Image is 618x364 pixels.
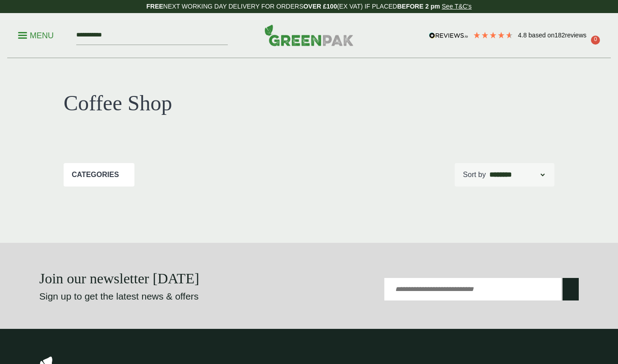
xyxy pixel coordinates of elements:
span: Based on [529,32,555,39]
h1: Coffee Shop [64,90,309,116]
strong: FREE [146,3,163,10]
img: REVIEWS.io [429,32,468,39]
span: 182 [554,32,565,39]
strong: Join our newsletter [DATE] [39,270,199,287]
span: 4.8 [518,32,528,39]
p: Menu [18,30,54,41]
img: GreenPak Supplies [264,24,354,46]
span: 0 [591,36,600,45]
a: See T&C's [442,3,471,10]
p: Sort by [463,169,486,180]
select: Shop order [488,169,546,180]
div: 4.79 Stars [473,31,513,39]
strong: BEFORE 2 pm [397,3,440,10]
a: Menu [18,30,54,39]
strong: OVER £100 [303,3,337,10]
span: reviews [565,32,586,39]
p: Sign up to get the latest news & offers [39,289,282,304]
p: Categories [72,169,119,180]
